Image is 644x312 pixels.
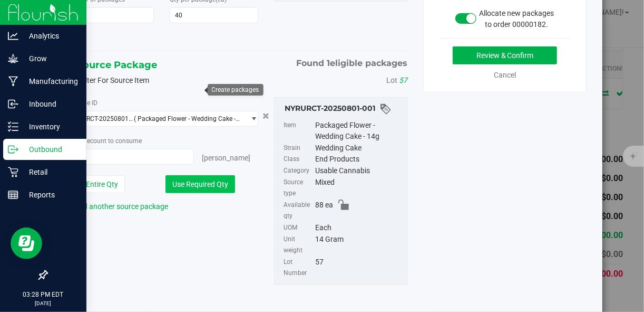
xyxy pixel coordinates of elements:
p: [DATE] [5,299,82,307]
div: Packaged Flower - Wedding Cake - 14g [315,120,402,143]
p: Manufacturing [18,75,82,88]
span: select [245,111,258,126]
a: Add another source package [65,202,168,211]
input: 1 [66,8,153,23]
inline-svg: Retail [8,167,18,177]
button: Review & Confirm [453,46,557,64]
a: Cancel [494,71,516,79]
label: Filter For Source Item [65,75,149,86]
inline-svg: Manufacturing [8,76,18,87]
span: 1 [327,58,330,68]
div: Create packages [212,86,259,93]
p: Outbound [18,143,82,156]
p: Reports [18,188,82,201]
button: Cancel button [259,108,272,124]
inline-svg: Grow [8,53,18,64]
span: ( Packaged Flower - Wedding Cake - 14g ) [134,115,240,122]
div: NYRURCT-20250801-001 [285,103,402,116]
inline-svg: Inventory [8,121,18,132]
inline-svg: Analytics [8,31,18,41]
span: [PERSON_NAME] [202,154,250,162]
p: Grow [18,52,82,65]
div: 57 [315,257,402,279]
span: 2) Source Package [65,57,157,73]
iframe: Resource center [11,228,42,259]
p: Analytics [18,30,82,42]
label: Unit weight [284,234,313,257]
inline-svg: Inbound [8,99,18,109]
span: Allocate new packages to order 00000182. [480,9,554,29]
span: 57 [399,76,407,84]
button: Use Entire Qty [65,175,125,193]
div: Usable Cannabis [315,165,402,177]
p: Inbound [18,98,82,110]
label: Class [284,154,313,165]
label: Strain [284,143,313,154]
input: 40 ea [66,149,193,164]
label: UOM [284,222,313,234]
p: 03:28 PM EDT [5,290,82,299]
span: Lot [386,76,397,84]
button: Use Required Qty [165,175,235,193]
div: Mixed [315,177,402,200]
input: 40 [170,8,258,23]
label: Category [284,165,313,177]
span: 88 ea [315,200,333,222]
p: Inventory [18,120,82,133]
div: Each [315,222,402,234]
div: 14 Gram [315,234,402,257]
span: NYRURCT-20250801-001 [70,115,134,122]
label: Available qty [284,200,313,222]
p: Retail [18,166,82,178]
span: Package to consume [65,137,142,145]
label: Item [284,120,313,143]
inline-svg: Reports [8,190,18,200]
label: Lot Number [284,257,313,279]
label: Source type [284,177,313,200]
span: count [90,137,106,145]
inline-svg: Outbound [8,144,18,155]
div: End Products [315,154,402,165]
span: Found eligible packages [296,57,407,70]
div: Wedding Cake [315,143,402,154]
